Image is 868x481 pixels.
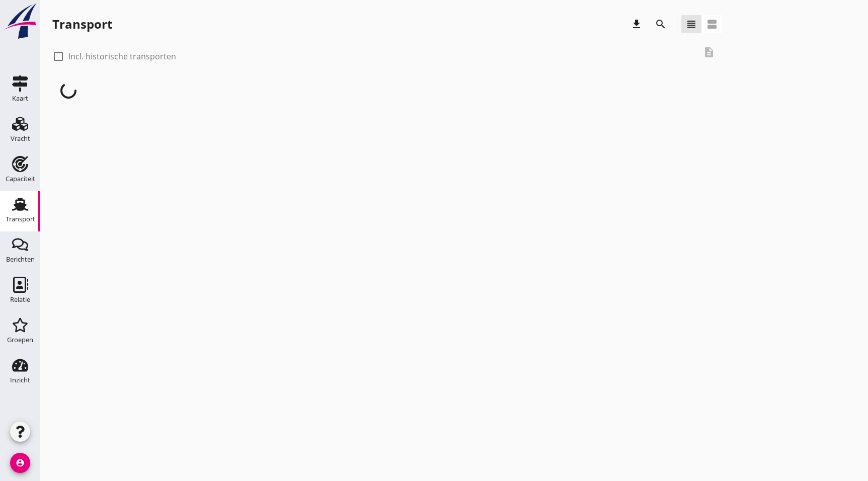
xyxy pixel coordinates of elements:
[52,16,112,32] div: Transport
[7,337,33,343] div: Groepen
[655,18,667,30] i: search
[10,453,30,473] i: account_circle
[6,216,35,222] div: Transport
[685,18,697,30] i: view_headline
[2,3,38,40] img: logo-small.a267ee39.svg
[630,18,643,30] i: download
[6,176,35,182] div: Capaciteit
[706,18,718,30] i: view_agenda
[11,135,30,142] div: Vracht
[68,51,176,61] label: Incl. historische transporten
[10,296,30,303] div: Relatie
[12,95,28,102] div: Kaart
[6,256,35,263] div: Berichten
[10,377,30,383] div: Inzicht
